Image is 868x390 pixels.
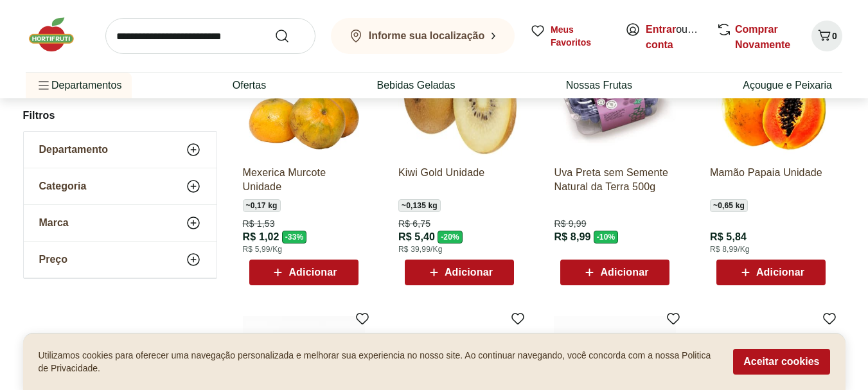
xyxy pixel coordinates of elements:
[594,231,619,244] span: - 10 %
[369,30,485,41] b: Informe sua localização
[377,78,456,93] a: Bebidas Geladas
[105,18,315,54] input: search
[756,267,804,278] span: Adicionar
[39,217,69,229] span: Marca
[398,217,430,230] span: R$ 6,75
[243,230,279,244] span: R$ 1,02
[243,199,281,212] span: ~ 0,17 kg
[24,242,217,278] button: Preço
[405,260,514,285] button: Adicionar
[710,244,750,254] span: R$ 8,99/Kg
[735,24,790,50] a: Comprar Novamente
[530,23,610,49] a: Meus Favoritos
[445,267,493,278] span: Adicionar
[39,349,718,375] p: Utilizamos cookies para oferecer uma navegação personalizada e melhorar sua experiencia no nosso ...
[566,78,632,93] a: Nossas Frutas
[39,253,67,266] span: Preço
[233,78,266,93] a: Ofertas
[832,31,837,41] span: 0
[710,230,747,244] span: R$ 5,84
[554,217,586,230] span: R$ 9,99
[39,180,87,193] span: Categoria
[24,205,217,241] button: Marca
[398,166,520,194] a: Kiwi Gold Unidade
[554,230,590,244] span: R$ 8,99
[24,132,217,168] button: Departamento
[249,260,359,285] button: Adicionar
[24,168,217,204] button: Categoria
[398,244,442,254] span: R$ 39,99/Kg
[733,349,829,375] button: Aceitar cookies
[26,15,90,54] img: Hortifruti
[39,143,109,156] span: Departamento
[710,199,748,212] span: ~ 0,65 kg
[646,24,676,35] a: Entrar
[554,166,676,194] a: Uva Preta sem Semente Natural da Terra 500g
[36,70,51,101] button: Menu
[710,166,832,194] a: Mamão Papaia Unidade
[398,199,441,212] span: ~ 0,135 kg
[811,21,842,51] button: Carrinho
[600,267,648,278] span: Adicionar
[243,217,275,230] span: R$ 1,53
[243,166,365,194] a: Mexerica Murcote Unidade
[646,22,703,53] span: ou
[282,231,307,244] span: - 33 %
[23,103,217,129] h2: Filtros
[243,244,283,254] span: R$ 5,99/Kg
[288,267,337,278] span: Adicionar
[743,78,832,93] a: Açougue e Peixaria
[36,70,121,101] span: Departamentos
[560,260,669,285] button: Adicionar
[398,230,435,244] span: R$ 5,40
[274,28,305,44] button: Submit Search
[438,231,463,244] span: - 20 %
[551,23,610,49] span: Meus Favoritos
[331,18,515,54] button: Informe sua localização
[716,260,826,285] button: Adicionar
